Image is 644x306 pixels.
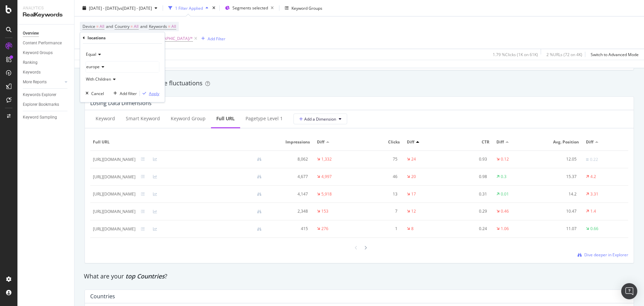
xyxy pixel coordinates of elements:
[411,191,416,197] div: 17
[222,3,276,13] button: Segments selected
[23,69,69,76] a: Keywords
[501,174,506,180] div: 0.3
[23,40,69,47] a: Content Performance
[321,191,332,197] div: 5,918
[493,51,538,57] div: 1.79 % Clicks ( 1K on 61K )
[590,226,598,232] div: 0.66
[23,79,63,86] a: More Reports
[321,226,328,232] div: 276
[96,115,115,122] div: Keyword
[80,3,160,13] button: [DATE] - [DATE]vs[DATE] - [DATE]
[208,36,225,41] div: Add Filter
[23,79,47,86] div: More Reports
[272,139,310,145] span: Impressions
[541,174,577,180] div: 15.37
[584,252,628,258] span: Dive deeper in Explorer
[91,91,104,96] div: Cancel
[588,49,639,60] button: Switch to Advanced Mode
[451,156,487,162] div: 0.93
[232,5,268,11] span: Segments selected
[216,115,235,122] div: Full URL
[501,208,509,214] div: 0.46
[120,91,137,96] div: Add filter
[211,5,217,11] div: times
[149,24,167,29] span: Keywords
[451,174,487,180] div: 0.98
[175,5,203,11] div: 1 Filter Applied
[451,139,489,145] span: CTR
[590,208,596,214] div: 1.4
[23,11,69,19] div: RealKeywords
[93,174,136,180] div: [URL][DOMAIN_NAME]
[291,5,322,11] div: Keyword Groups
[111,90,137,97] button: Add filter
[362,139,400,145] span: Clicks
[411,174,416,180] div: 20
[451,208,487,214] div: 0.29
[362,174,397,180] div: 46
[23,59,38,66] div: Ranking
[621,283,637,299] div: Open Intercom Messenger
[411,208,416,214] div: 12
[590,157,598,163] div: 0.22
[293,114,347,124] button: Add a Dimension
[246,115,283,122] div: pagetype Level 1
[23,114,57,121] div: Keyword Sampling
[272,174,308,180] div: 4,677
[496,139,504,145] span: Diff
[149,91,159,96] div: Apply
[96,24,99,29] span: =
[590,174,596,180] div: 4.2
[590,191,598,197] div: 3.31
[541,191,577,197] div: 14.2
[23,91,69,98] a: Keywords Explorer
[88,35,106,41] div: locations
[541,226,577,232] div: 11.07
[321,208,328,214] div: 153
[451,191,487,197] div: 0.31
[317,139,324,145] span: Diff
[541,208,577,214] div: 10.47
[272,226,308,232] div: 415
[272,156,308,162] div: 8,062
[23,49,53,56] div: Keyword Groups
[407,139,414,145] span: Diff
[115,24,129,29] span: Country
[171,115,206,122] div: Keyword Group
[83,24,95,29] span: Device
[578,252,628,258] a: Dive deeper in Explorer
[321,174,332,180] div: 4,997
[23,49,69,56] a: Keyword Groups
[23,114,69,121] a: Keyword Sampling
[100,22,104,31] span: All
[140,24,147,29] span: and
[362,226,397,232] div: 1
[272,191,308,197] div: 4,147
[86,76,111,82] span: With Children
[93,157,136,163] div: [URL][DOMAIN_NAME]
[84,272,635,281] div: What are your ?
[106,24,113,29] span: and
[89,5,118,11] span: [DATE] - [DATE]
[23,30,39,37] div: Overview
[501,156,509,162] div: 0.12
[451,226,487,232] div: 0.24
[362,208,397,214] div: 7
[90,293,115,300] div: Countries
[166,3,211,13] button: 1 Filter Applied
[362,191,397,197] div: 13
[86,64,100,70] span: europe
[586,139,593,145] span: Diff
[168,24,170,29] span: =
[299,116,336,122] span: Add a Dimension
[23,101,59,108] div: Explorer Bookmarks
[541,156,577,162] div: 12.05
[23,101,69,108] a: Explorer Bookmarks
[586,159,589,161] img: Equal
[126,115,160,122] div: Smart Keyword
[501,191,509,197] div: 0.01
[591,51,639,57] div: Switch to Advanced Mode
[140,90,159,97] button: Apply
[93,209,136,215] div: [URL][DOMAIN_NAME]
[93,139,265,145] span: Full URL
